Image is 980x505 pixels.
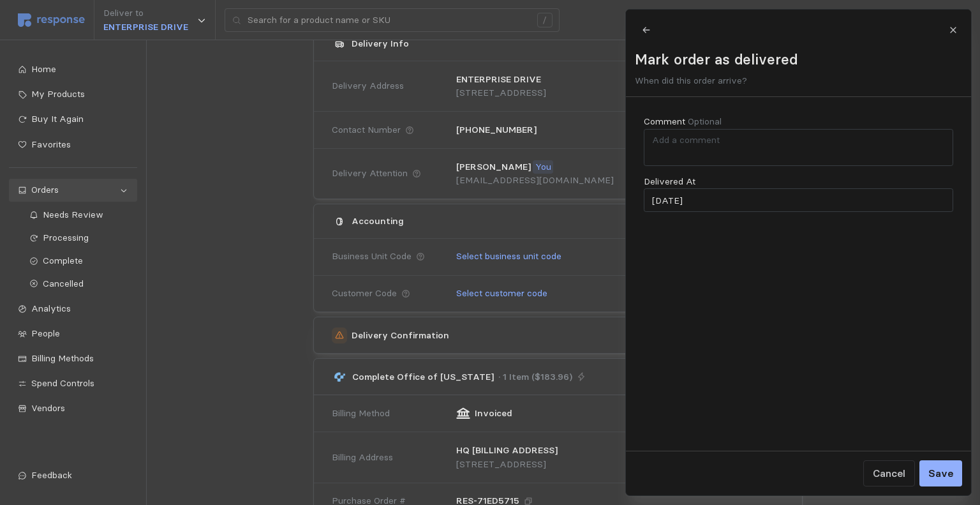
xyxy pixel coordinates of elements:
button: Cancel [863,460,914,486]
p: Comment [644,115,722,129]
h2: Mark order as delivered [635,50,798,70]
p: When did this order arrive? [635,74,798,88]
span: Optional [688,116,722,127]
p: Delivered At [644,175,695,189]
button: Save [919,460,961,486]
p: Save [928,465,953,481]
p: Cancel [872,465,905,481]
